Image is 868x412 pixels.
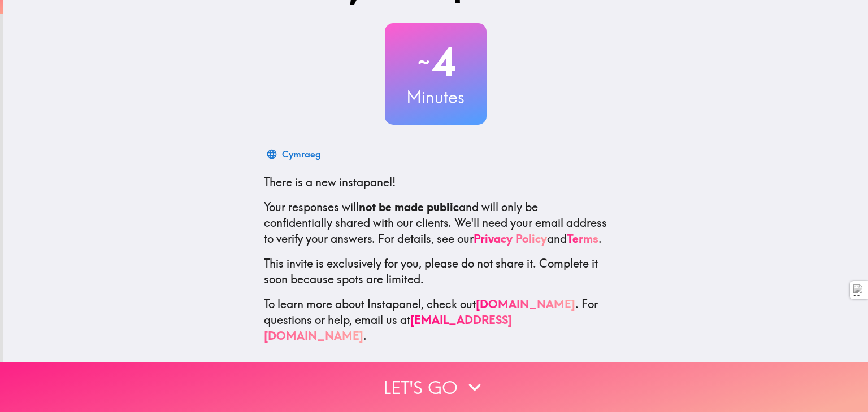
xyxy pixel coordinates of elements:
[359,200,459,214] b: not be made public
[264,143,325,165] button: Cymraeg
[416,45,432,79] span: ~
[476,297,575,311] a: [DOMAIN_NAME]
[264,199,607,247] p: Your responses will and will only be confidentially shared with our clients. We'll need your emai...
[264,313,512,343] a: [EMAIL_ADDRESS][DOMAIN_NAME]
[264,256,607,287] p: This invite is exclusively for you, please do not share it. Complete it soon because spots are li...
[282,146,321,162] div: Cymraeg
[264,175,396,189] span: There is a new instapanel!
[567,231,598,246] a: Terms
[474,231,547,246] a: Privacy Policy
[264,296,607,344] p: To learn more about Instapanel, check out . For questions or help, email us at .
[385,85,487,109] h3: Minutes
[385,39,487,85] h2: 4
